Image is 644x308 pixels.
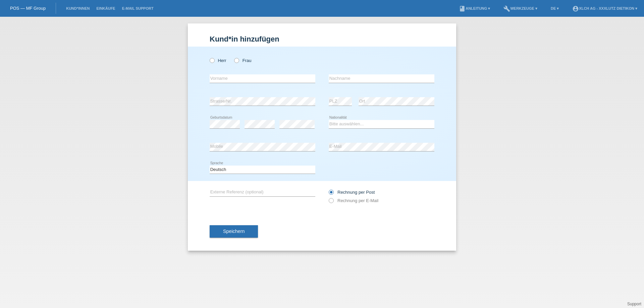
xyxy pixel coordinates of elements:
input: Rechnung per E-Mail [329,198,333,206]
i: book [459,5,466,12]
span: Speichern [223,229,245,234]
a: POS — MF Group [10,6,46,11]
input: Frau [234,58,238,62]
label: Rechnung per Post [329,190,375,195]
a: Einkäufe [93,6,118,10]
label: Rechnung per E-Mail [329,198,378,203]
a: Kund*innen [63,6,93,10]
i: build [503,5,510,12]
button: Speichern [210,225,258,238]
a: account_circleXLCH AG - XXXLutz Dietikon ▾ [569,6,641,10]
label: Frau [234,58,251,63]
i: account_circle [572,5,579,12]
a: E-Mail Support [119,6,157,10]
a: DE ▾ [547,6,562,10]
a: bookAnleitung ▾ [455,6,493,10]
h1: Kund*in hinzufügen [210,35,434,43]
input: Rechnung per Post [329,190,333,198]
a: buildWerkzeuge ▾ [500,6,541,10]
a: Support [627,302,641,306]
input: Herr [210,58,214,62]
label: Herr [210,58,226,63]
